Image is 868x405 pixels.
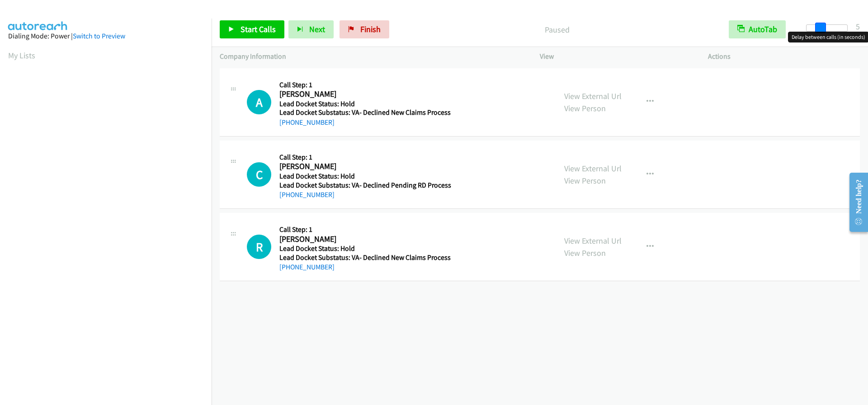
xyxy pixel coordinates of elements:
h2: [PERSON_NAME] [279,161,448,172]
a: View External Url [564,91,622,101]
span: Next [309,24,325,34]
a: [PHONE_NUMBER] [279,118,335,127]
div: The call is yet to be attempted [247,90,271,114]
button: AutoTab [729,20,786,38]
span: Start Calls [241,24,276,34]
p: View [540,51,692,62]
h5: Call Step: 1 [279,225,451,234]
button: Next [288,20,334,38]
div: 5 [856,20,860,33]
a: Finish [340,20,389,38]
div: Dialing Mode: Power | [8,31,203,42]
a: Start Calls [220,20,284,38]
h5: Lead Docket Status: Hold [279,244,451,253]
h5: Call Step: 1 [279,153,451,162]
h2: [PERSON_NAME] [279,89,448,99]
a: [PHONE_NUMBER] [279,263,335,271]
a: Switch to Preview [73,32,125,40]
a: View Person [564,248,606,258]
a: View External Url [564,235,622,246]
p: Paused [401,24,712,36]
h5: Lead Docket Substatus: VA- Declined New Claims Process [279,253,451,262]
h1: R [247,235,271,259]
div: The call is yet to be attempted [247,162,271,187]
h5: Lead Docket Status: Hold [279,172,451,181]
iframe: Resource Center [842,166,868,238]
div: The call is yet to be attempted [247,235,271,259]
a: View External Url [564,163,622,174]
h5: Call Step: 1 [279,80,451,89]
p: Actions [708,51,860,62]
a: View Person [564,103,606,113]
h1: A [247,90,271,114]
h1: C [247,162,271,187]
a: View Person [564,175,606,186]
span: Finish [360,24,381,34]
p: Company Information [220,51,524,62]
h5: Lead Docket Status: Hold [279,99,451,108]
a: [PHONE_NUMBER] [279,190,335,199]
h5: Lead Docket Substatus: VA- Declined New Claims Process [279,108,451,117]
h2: [PERSON_NAME] [279,234,448,245]
h5: Lead Docket Substatus: VA- Declined Pending RD Process [279,181,451,190]
a: My Lists [8,50,35,61]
